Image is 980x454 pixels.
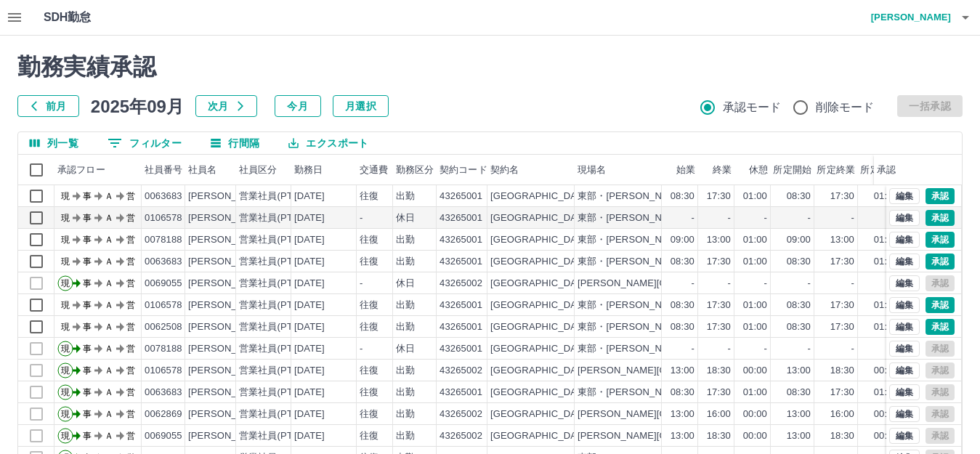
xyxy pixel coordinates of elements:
button: 承認 [926,319,955,335]
div: - [692,277,694,291]
div: 所定終業 [814,155,858,185]
h5: 2025年09月 [91,95,184,117]
button: 編集 [889,319,920,335]
button: 承認 [926,254,955,269]
div: 東部・[PERSON_NAME]児童センター [578,299,742,312]
div: 08:30 [671,255,694,269]
button: 今月 [275,95,321,117]
text: 現 [61,365,70,376]
div: 東部・[PERSON_NAME]児童センター [578,190,742,203]
div: 0062869 [145,408,182,421]
button: 編集 [889,188,920,204]
div: 01:00 [874,320,898,334]
div: 営業社員(PT契約) [239,277,315,291]
text: 営 [126,235,135,245]
div: 00:00 [874,364,898,378]
div: - [764,342,767,356]
div: [PERSON_NAME] [188,408,267,421]
div: 16:00 [830,408,854,421]
div: [PERSON_NAME][GEOGRAPHIC_DATA]内 児童クラブ [578,429,824,443]
div: 営業社員(PT契約) [239,408,315,421]
div: [GEOGRAPHIC_DATA] [490,386,591,400]
div: 東部・[PERSON_NAME]児童センター [578,342,742,356]
text: 営 [126,191,135,201]
div: [PERSON_NAME] [188,255,267,269]
div: 営業社員(PT契約) [239,320,315,334]
div: 01:00 [874,386,898,400]
div: 休日 [396,211,415,225]
div: 東部・[PERSON_NAME]児童センター [578,211,742,225]
div: 0069055 [145,429,182,443]
text: 営 [126,322,135,332]
div: 08:30 [671,320,694,334]
div: 08:30 [671,386,694,400]
div: 01:00 [874,255,898,269]
button: フィルター表示 [96,132,193,154]
div: [PERSON_NAME] [188,233,267,247]
div: 43265001 [440,299,482,312]
button: 承認 [926,297,955,313]
div: 13:00 [787,364,811,378]
div: 契約コード [440,155,487,185]
div: [GEOGRAPHIC_DATA] [490,408,591,421]
text: 現 [61,191,70,201]
div: - [728,211,731,225]
div: [PERSON_NAME][GEOGRAPHIC_DATA]内 児童クラブ [578,408,824,421]
text: 事 [83,344,92,354]
text: 現 [61,278,70,288]
div: 17:30 [707,299,731,312]
div: 往復 [360,299,378,312]
text: Ａ [105,256,113,267]
div: 東部・[PERSON_NAME]児童センター [578,233,742,247]
div: [DATE] [294,211,325,225]
div: - [851,211,854,225]
div: 13:00 [707,233,731,247]
div: 13:00 [787,429,811,443]
div: 所定開始 [773,155,811,185]
div: 0078188 [145,233,182,247]
button: 編集 [889,362,920,378]
div: 18:30 [707,364,731,378]
text: Ａ [105,278,113,288]
button: 承認 [926,210,955,226]
div: 終業 [698,155,734,185]
div: [PERSON_NAME][GEOGRAPHIC_DATA]内 児童クラブ [578,277,824,291]
div: [DATE] [294,342,325,356]
div: 交通費 [360,155,388,185]
text: 現 [61,322,70,332]
div: 承認フロー [54,155,142,185]
div: 43265001 [440,342,482,356]
div: [GEOGRAPHIC_DATA] [490,190,591,203]
text: Ａ [105,365,113,376]
div: 08:30 [787,299,811,312]
div: 出勤 [396,190,415,203]
text: 営 [126,213,135,223]
div: 営業社員(PT契約) [239,190,315,203]
div: 43265002 [440,277,482,291]
text: 現 [61,235,70,245]
div: [PERSON_NAME] [188,364,267,378]
text: 現 [61,344,70,354]
div: 00:00 [743,429,767,443]
div: [GEOGRAPHIC_DATA] [490,364,591,378]
div: 社員番号 [142,155,185,185]
div: 始業 [676,155,695,185]
div: 社員区分 [236,155,291,185]
div: 43265002 [440,429,482,443]
div: [PERSON_NAME] [188,386,267,400]
div: [DATE] [294,233,325,247]
div: 18:30 [830,364,854,378]
text: 事 [83,409,92,419]
text: Ａ [105,191,113,201]
div: 0069055 [145,277,182,291]
button: 列選択 [18,132,90,154]
div: 往復 [360,233,378,247]
text: Ａ [105,387,113,397]
div: [GEOGRAPHIC_DATA] [490,255,591,269]
text: Ａ [105,344,113,354]
text: 事 [83,387,92,397]
div: 09:00 [671,233,694,247]
div: 43265001 [440,211,482,225]
div: [GEOGRAPHIC_DATA] [490,211,591,225]
div: 契約名 [487,155,575,185]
